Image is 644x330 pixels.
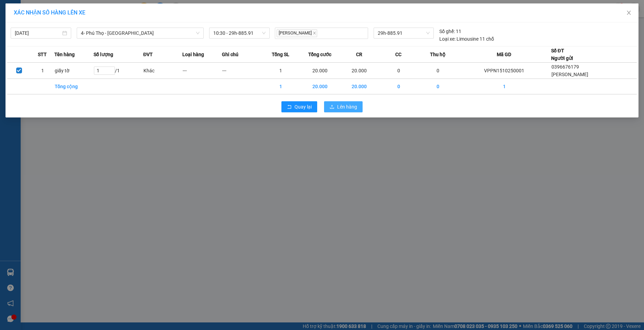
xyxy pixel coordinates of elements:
[300,79,340,94] td: 20.000
[418,79,458,94] td: 0
[313,31,316,35] span: close
[222,51,238,58] span: Ghi chú
[9,9,43,43] img: logo.jpg
[340,79,379,94] td: 20.000
[277,29,317,37] span: [PERSON_NAME]
[439,28,461,35] div: 11
[418,63,458,79] td: 0
[379,79,418,94] td: 0
[54,63,94,79] td: giấy tờ
[64,17,288,25] li: Số 10 ngõ 15 Ngọc Hồi, Q.[PERSON_NAME], [GEOGRAPHIC_DATA]
[379,63,418,79] td: 0
[143,63,182,79] td: Khác
[458,63,551,79] td: VPPN1510250001
[308,51,331,58] span: Tổng cước
[261,79,300,94] td: 1
[439,28,455,35] span: Số ghế:
[551,47,573,62] div: Số ĐT Người gửi
[300,63,340,79] td: 20.000
[143,51,153,58] span: ĐVT
[458,79,551,94] td: 1
[626,10,632,16] span: close
[439,35,455,43] span: Loại xe:
[64,25,288,34] li: Hotline: 19001155
[54,51,75,58] span: Tên hàng
[272,51,289,58] span: Tổng SL
[439,35,494,43] div: Limousine 11 chỗ
[551,64,579,70] span: 0396676179
[222,63,261,79] td: ---
[287,104,292,110] span: rollback
[213,28,266,38] span: 10:30 - 29h-885.91
[182,63,222,79] td: ---
[356,51,362,58] span: CR
[31,63,55,79] td: 1
[14,9,85,16] span: XÁC NHẬN SỐ HÀNG LÊN XE
[330,104,334,110] span: upload
[324,101,363,112] button: uploadLên hàng
[38,51,47,58] span: STT
[94,51,113,58] span: Số lượng
[337,103,357,111] span: Lên hàng
[340,63,379,79] td: 20.000
[261,63,300,79] td: 1
[378,28,430,38] span: 29h-885.91
[15,29,61,37] input: 15/10/2025
[619,3,638,23] button: Close
[430,51,446,58] span: Thu hộ
[294,103,312,111] span: Quay lại
[551,72,588,77] span: [PERSON_NAME]
[196,31,200,35] span: down
[54,79,94,94] td: Tổng cộng
[395,51,401,58] span: CC
[281,101,317,112] button: rollbackQuay lại
[9,50,103,73] b: GỬI : VP [GEOGRAPHIC_DATA]
[94,63,143,79] td: / 1
[81,28,200,38] span: 4- Phú Thọ - Ga
[182,51,204,58] span: Loại hàng
[497,51,511,58] span: Mã GD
